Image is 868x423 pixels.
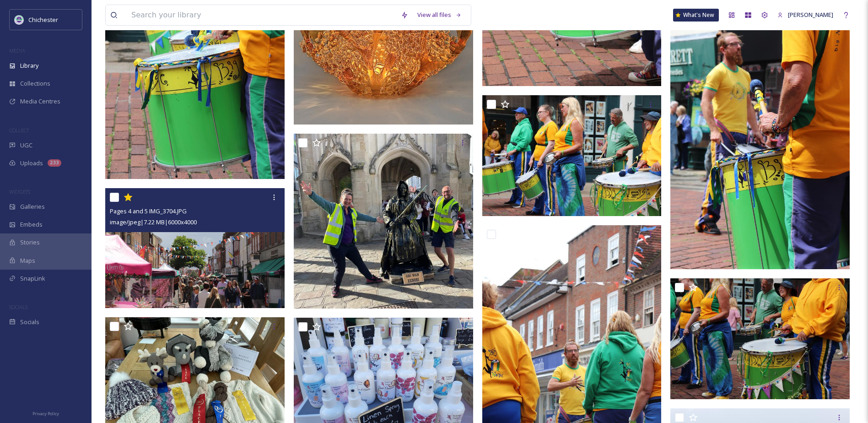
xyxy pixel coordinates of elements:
span: Pages 4 and 5 IMG_3704.JPG [110,207,187,215]
img: IMG_3712.JPG [670,278,852,399]
span: Maps [20,256,35,265]
span: Uploads [20,159,43,168]
span: Galleries [20,202,45,211]
div: 233 [48,159,61,167]
img: Logo_of_Chichester_District_Council.png [15,15,24,24]
span: SOCIALS [9,304,27,310]
span: Privacy Policy [32,411,59,417]
span: Socials [20,318,39,326]
span: MEDIA [9,47,25,54]
a: Privacy Policy [32,407,59,418]
span: Collections [20,79,50,88]
img: IMG_3713.JPG [482,95,663,216]
span: COLLECT [9,127,29,134]
a: [PERSON_NAME] [773,6,838,24]
span: WIDGETS [9,188,30,195]
span: Media Centres [20,97,60,106]
a: View all files [413,6,466,24]
img: IMG-20231015-WA0007.jpg [294,134,473,309]
span: SnapLink [20,274,45,283]
span: Embeds [20,220,43,229]
input: Search your library [127,5,396,25]
span: Stories [20,238,40,247]
img: Pages 4 and 5 IMG_3704.JPG [105,188,285,308]
span: [PERSON_NAME] [788,11,833,19]
span: UGC [20,141,32,150]
span: image/jpeg | 7.22 MB | 6000 x 4000 [110,218,197,226]
span: Chichester [28,16,58,24]
span: Library [20,61,38,70]
a: What's New [673,9,719,22]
